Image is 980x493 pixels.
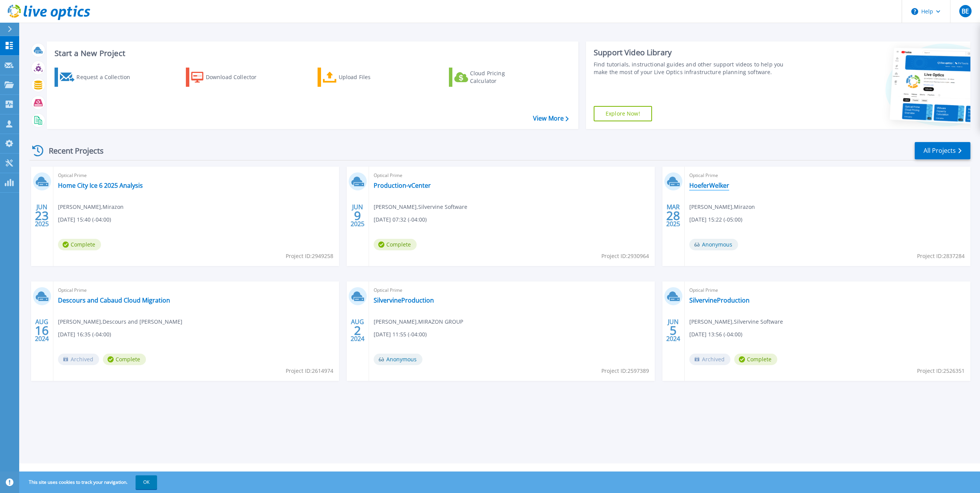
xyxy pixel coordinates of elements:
[374,354,422,365] span: Anonymous
[58,286,334,294] span: Optical Prime
[689,215,742,224] span: [DATE] 15:22 (-05:00)
[206,69,267,85] div: Download Collector
[374,203,467,211] span: [PERSON_NAME] , Silvervine Software
[601,252,649,260] span: Project ID: 2930964
[58,296,170,304] a: Descours and Cabaud Cloud Migration
[318,68,403,87] a: Upload Files
[35,316,49,344] div: AUG 2024
[533,115,569,122] a: View More
[186,68,271,87] a: Download Collector
[30,141,114,160] div: Recent Projects
[55,68,140,87] a: Request a Collection
[339,69,400,85] div: Upload Files
[670,327,677,334] span: 5
[354,327,361,334] span: 2
[35,212,49,219] span: 23
[962,8,969,14] span: BE
[374,171,650,180] span: Optical Prime
[103,354,146,365] span: Complete
[374,318,463,326] span: [PERSON_NAME] , MIRAZON GROUP
[449,68,535,87] a: Cloud Pricing Calculator
[136,475,157,489] button: OK
[470,69,531,85] div: Cloud Pricing Calculator
[374,182,431,189] a: Production-vCenter
[35,202,49,230] div: JUN 2025
[689,354,730,365] span: Archived
[666,212,680,219] span: 28
[689,296,750,304] a: SilvervineProduction
[58,330,111,339] span: [DATE] 16:35 (-04:00)
[58,203,124,211] span: [PERSON_NAME] , Mirazon
[689,330,742,339] span: [DATE] 13:56 (-04:00)
[374,239,417,250] span: Complete
[917,367,965,375] span: Project ID: 2526351
[354,212,361,219] span: 9
[917,252,965,260] span: Project ID: 2837284
[689,171,966,180] span: Optical Prime
[689,239,738,250] span: Anonymous
[58,182,143,189] a: Home City Ice 6 2025 Analysis
[594,106,652,121] a: Explore Now!
[594,61,792,76] div: Find tutorials, instructional guides and other support videos to help you make the most of your L...
[58,215,111,224] span: [DATE] 15:40 (-04:00)
[689,286,966,294] span: Optical Prime
[734,354,777,365] span: Complete
[350,316,365,344] div: AUG 2024
[76,69,138,85] div: Request a Collection
[374,296,434,304] a: SilvervineProduction
[374,286,650,294] span: Optical Prime
[601,367,649,375] span: Project ID: 2597389
[55,49,568,58] h3: Start a New Project
[58,318,182,326] span: [PERSON_NAME] , Descours and [PERSON_NAME]
[689,318,783,326] span: [PERSON_NAME] , Silvervine Software
[286,367,333,375] span: Project ID: 2614974
[350,202,365,230] div: JUN 2025
[58,171,334,180] span: Optical Prime
[58,239,101,250] span: Complete
[915,142,970,159] a: All Projects
[666,316,680,344] div: JUN 2024
[374,215,427,224] span: [DATE] 07:32 (-04:00)
[594,48,792,58] div: Support Video Library
[374,330,427,339] span: [DATE] 11:55 (-04:00)
[21,475,157,489] span: This site uses cookies to track your navigation.
[689,182,729,189] a: HoeferWelker
[35,327,49,334] span: 16
[286,252,333,260] span: Project ID: 2949258
[689,203,755,211] span: [PERSON_NAME] , Mirazon
[666,202,680,230] div: MAR 2025
[58,354,99,365] span: Archived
